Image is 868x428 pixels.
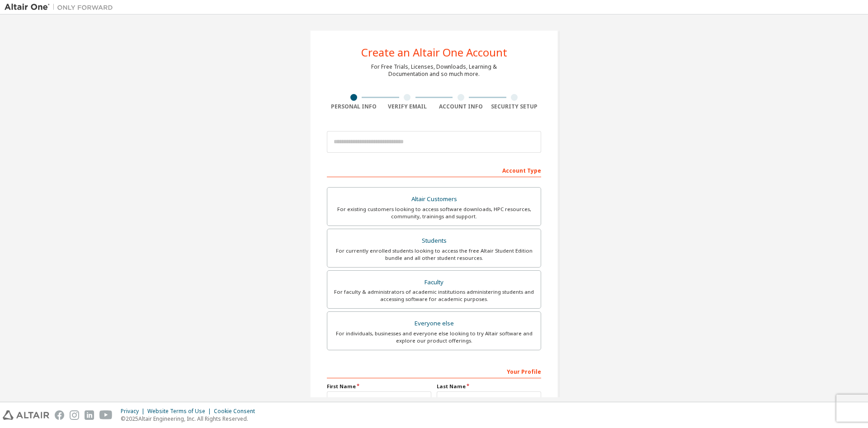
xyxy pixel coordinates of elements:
[3,410,49,420] img: altair_logo.svg
[333,288,535,303] div: For faculty & administrators of academic institutions administering students and accessing softwa...
[333,235,535,247] div: Students
[333,330,535,344] div: For individuals, businesses and everyone else looking to try Altair software and explore our prod...
[333,193,535,206] div: Altair Customers
[437,383,541,390] label: Last Name
[381,103,434,110] div: Verify Email
[214,408,260,415] div: Cookie Consent
[333,247,535,262] div: For currently enrolled students looking to access the free Altair Student Edition bundle and all ...
[327,383,431,390] label: First Name
[70,410,79,420] img: instagram.svg
[371,63,497,78] div: For Free Trials, Licenses, Downloads, Learning & Documentation and so much more.
[327,103,381,110] div: Personal Info
[488,103,542,110] div: Security Setup
[333,317,535,330] div: Everyone else
[121,408,147,415] div: Privacy
[327,163,541,177] div: Account Type
[85,410,94,420] img: linkedin.svg
[333,276,535,289] div: Faculty
[361,47,507,58] div: Create an Altair One Account
[55,410,64,420] img: facebook.svg
[99,410,113,420] img: youtube.svg
[147,408,214,415] div: Website Terms of Use
[5,3,118,12] img: Altair One
[333,206,535,220] div: For existing customers looking to access software downloads, HPC resources, community, trainings ...
[121,415,260,423] p: © 2025 Altair Engineering, Inc. All Rights Reserved.
[327,364,541,378] div: Your Profile
[434,103,488,110] div: Account Info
